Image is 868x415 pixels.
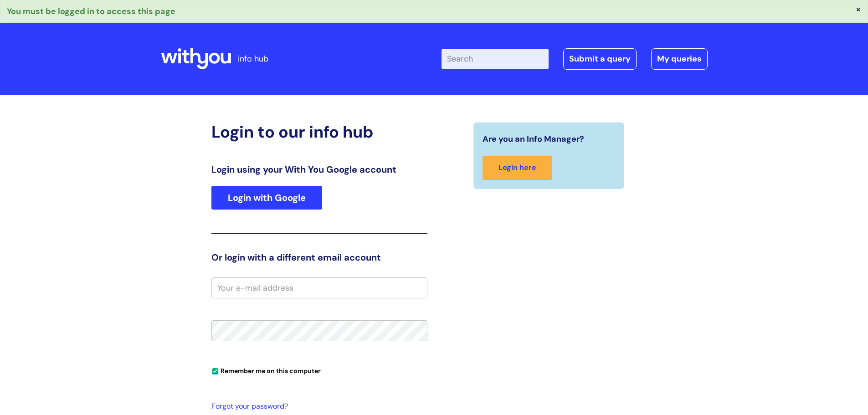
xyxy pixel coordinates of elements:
button: × [856,5,861,13]
h2: Login to our info hub [211,122,427,142]
label: Remember me on this computer [211,365,321,375]
input: Your e-mail address [211,277,427,298]
a: My queries [651,48,708,69]
p: info hub [238,51,268,66]
span: Are you an Info Manager? [483,132,584,146]
input: Search [442,49,549,69]
a: Submit a query [563,48,637,69]
input: Remember me on this computer [212,369,218,374]
div: You can uncheck this option if you're logging in from a shared device [211,363,427,378]
a: Forgot your password? [211,400,423,413]
h3: Login using your With You Google account [211,164,427,175]
a: Login here [483,156,552,180]
a: Login with Google [211,186,322,210]
h3: Or login with a different email account [211,252,427,263]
